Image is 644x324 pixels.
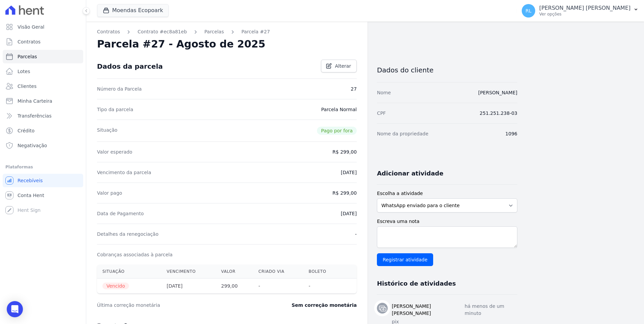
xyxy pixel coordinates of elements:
[97,265,161,279] th: Situação
[97,28,357,35] nav: Breadcrumb
[505,130,517,137] dd: 1096
[377,280,456,288] h3: Histórico de atividades
[18,127,35,134] span: Crédito
[341,169,357,176] dd: [DATE]
[321,106,357,113] dd: Parcela Normal
[216,265,253,279] th: Valor
[292,302,357,309] dd: Sem correção monetária
[3,109,83,123] a: Transferências
[97,127,118,135] dt: Situação
[3,189,83,202] a: Conta Hent
[377,218,517,225] label: Escreva uma nota
[18,83,36,90] span: Clientes
[3,50,83,63] a: Parcelas
[204,28,224,35] a: Parcelas
[303,265,342,279] th: Boleto
[3,35,83,48] a: Contratos
[321,60,357,72] a: Alterar
[332,149,357,155] dd: R$ 299,00
[351,86,357,92] dd: 27
[102,283,129,289] span: Vencido
[18,192,44,199] span: Conta Hent
[97,149,132,155] dt: Valor esperado
[516,1,644,20] button: RL [PERSON_NAME] [PERSON_NAME] Ver opções
[3,174,83,187] a: Recebíveis
[377,190,517,197] label: Escolha a atividade
[97,302,251,309] dt: Última correção monetária
[539,5,631,11] p: [PERSON_NAME] [PERSON_NAME]
[161,279,216,294] th: [DATE]
[97,62,163,70] div: Dados da parcela
[3,139,83,152] a: Negativação
[3,20,83,34] a: Visão Geral
[377,253,433,266] input: Registrar atividade
[97,210,144,217] dt: Data de Pagamento
[3,94,83,108] a: Minha Carteira
[18,53,37,60] span: Parcelas
[161,265,216,279] th: Vencimento
[18,142,47,149] span: Negativação
[18,38,40,45] span: Contratos
[253,279,303,294] th: -
[377,130,428,137] dt: Nome da propriedade
[392,303,464,317] h3: [PERSON_NAME] [PERSON_NAME]
[18,177,43,184] span: Recebíveis
[355,231,357,237] dd: -
[216,279,253,294] th: 299,00
[3,79,83,93] a: Clientes
[18,98,52,104] span: Minha Carteira
[253,265,303,279] th: Criado via
[377,169,443,177] h3: Adicionar atividade
[525,8,532,13] span: RL
[97,86,142,92] dt: Número da Parcela
[241,28,270,35] a: Parcela #27
[18,112,52,119] span: Transferências
[303,279,342,294] th: -
[5,163,80,171] div: Plataformas
[137,28,187,35] a: Contrato #ec8a81eb
[480,110,517,117] dd: 251.251.238-03
[97,231,159,237] dt: Detalhes da renegociação
[97,38,265,50] h2: Parcela #27 - Agosto de 2025
[377,110,386,117] dt: CPF
[97,251,172,258] dt: Cobranças associadas à parcela
[18,24,44,30] span: Visão Geral
[3,65,83,78] a: Lotes
[377,89,391,96] dt: Nome
[478,90,517,95] a: [PERSON_NAME]
[3,124,83,137] a: Crédito
[341,210,357,217] dd: [DATE]
[97,169,151,176] dt: Vencimento da parcela
[335,63,351,69] span: Alterar
[377,66,517,74] h3: Dados do cliente
[464,303,517,317] p: há menos de um minuto
[18,68,30,75] span: Lotes
[97,28,120,35] a: Contratos
[332,190,357,196] dd: R$ 299,00
[539,11,631,17] p: Ver opções
[97,106,133,113] dt: Tipo da parcela
[97,190,122,196] dt: Valor pago
[7,301,23,317] div: Open Intercom Messenger
[97,4,169,17] button: Moendas Ecopoark
[317,127,357,135] span: Pago por fora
